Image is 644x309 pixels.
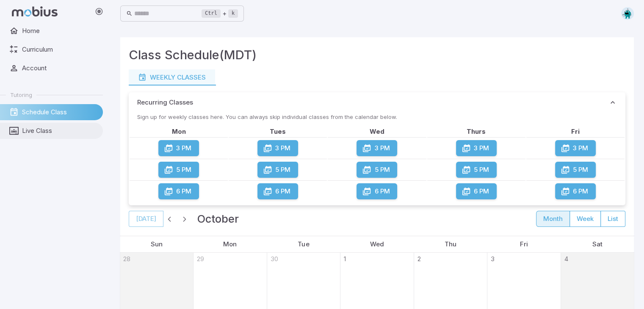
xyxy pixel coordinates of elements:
[220,236,240,252] a: Monday
[158,140,199,156] button: 3 PM
[328,127,426,136] th: Wed
[229,127,327,136] th: Tues
[158,162,199,178] button: 5 PM
[129,92,625,113] button: Recurring Classes
[555,140,596,156] button: 3 PM
[526,127,625,136] th: Fri
[589,236,606,252] a: Saturday
[22,63,97,73] span: Account
[257,140,298,156] button: 3 PM
[456,183,497,199] button: 6 PM
[456,140,497,156] button: 3 PM
[367,236,387,252] a: Wednesday
[129,113,625,121] p: Sign up for weekly classes here. You can always skip individual classes from the calendar below.
[340,253,346,264] a: October 1, 2025
[441,236,460,252] a: Thursday
[621,7,634,20] img: octagon.svg
[202,9,221,18] kbd: Ctrl
[130,127,228,136] th: Mon
[129,113,625,205] div: Recurring Classes
[129,211,163,227] button: [DATE]
[10,91,32,99] span: Tutoring
[163,213,175,225] button: Previous month
[22,45,97,54] span: Curriculum
[517,236,531,252] a: Friday
[555,183,596,199] button: 6 PM
[138,73,206,82] div: Weekly Classes
[22,126,97,135] span: Live Class
[228,9,238,18] kbd: k
[357,162,397,178] button: 5 PM
[427,127,525,136] th: Thurs
[487,253,495,264] a: October 3, 2025
[179,213,191,225] button: Next month
[294,236,312,252] a: Tuesday
[193,253,204,264] a: September 29, 2025
[158,183,199,199] button: 6 PM
[456,162,497,178] button: 5 PM
[536,211,570,227] button: month
[120,253,130,264] a: September 28, 2025
[257,162,298,178] button: 5 PM
[137,98,193,107] p: Recurring Classes
[561,253,568,264] a: October 4, 2025
[202,8,238,19] div: +
[267,253,278,264] a: September 30, 2025
[569,211,601,227] button: week
[22,108,97,117] span: Schedule Class
[414,253,421,264] a: October 2, 2025
[197,210,239,227] h2: October
[147,236,166,252] a: Sunday
[22,26,97,36] span: Home
[129,46,257,64] h3: Class Schedule (MDT)
[257,183,298,199] button: 6 PM
[357,140,397,156] button: 3 PM
[600,211,625,227] button: list
[357,183,397,199] button: 6 PM
[555,162,596,178] button: 5 PM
